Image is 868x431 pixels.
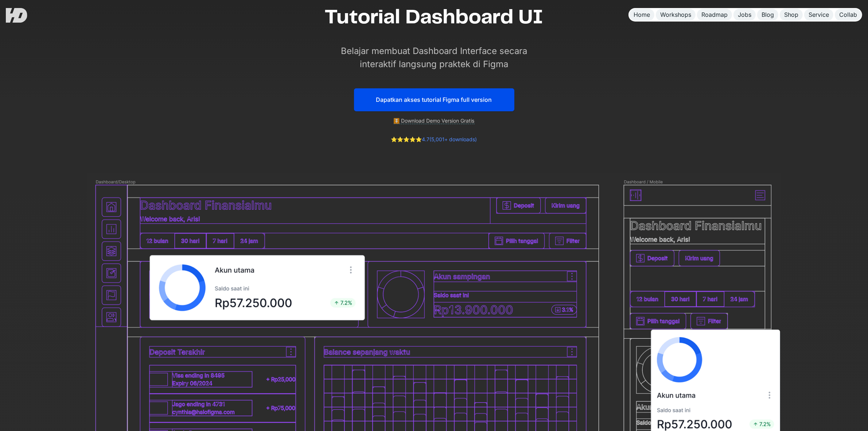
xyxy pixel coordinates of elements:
[394,118,475,124] a: ⏬ Download Demo Version Gratis
[835,9,861,21] a: Collab
[839,11,857,19] div: Collab
[391,136,422,142] a: ⭐️⭐️⭐️⭐️⭐️
[332,45,536,71] p: Belajar membuat Dashboard Interface secara interaktif langsung praktek di Figma
[391,136,477,143] div: 4.7
[660,11,691,19] div: Workshops
[809,11,829,19] div: Service
[762,11,774,19] div: Blog
[629,9,654,21] a: Home
[757,9,778,21] a: Blog
[738,11,751,19] div: Jobs
[634,11,650,19] div: Home
[697,9,732,21] a: Roadmap
[430,136,477,142] a: (5,001+ downloads)
[656,9,696,21] a: Workshops
[780,9,803,21] a: Shop
[804,9,833,21] a: Service
[701,11,728,19] div: Roadmap
[325,5,544,30] h1: Tutorial Dashboard UI
[784,11,798,19] div: Shop
[733,9,756,21] a: Jobs
[354,88,514,111] a: Dapatkan akses tutorial Figma full version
